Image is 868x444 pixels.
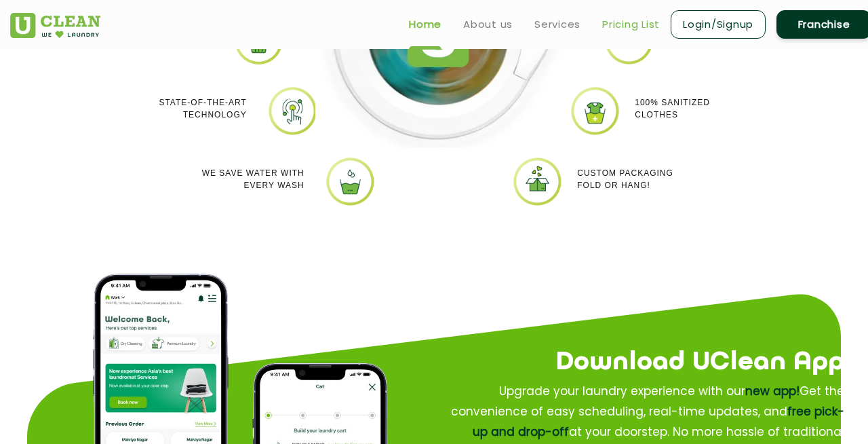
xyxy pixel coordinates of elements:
span: free pick-up and drop-off [473,403,844,440]
p: We Save Water with every wash [202,167,304,191]
img: UClean Laundry and Dry Cleaning [10,13,100,38]
span: new app! [745,383,800,399]
p: 100% Sanitized Clothes [635,96,710,121]
a: Pricing List [602,16,660,33]
p: State-of-the-art Technology [159,96,246,121]
img: Laundry shop near me [267,86,318,136]
img: Uclean laundry [570,86,620,136]
a: Home [409,16,441,33]
a: Services [534,16,580,33]
p: Custom packaging Fold or Hang! [577,167,673,191]
img: uclean dry cleaner [512,156,563,207]
a: Login/Signup [671,10,766,39]
a: About us [463,16,513,33]
h2: Download UClean App [405,343,844,384]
